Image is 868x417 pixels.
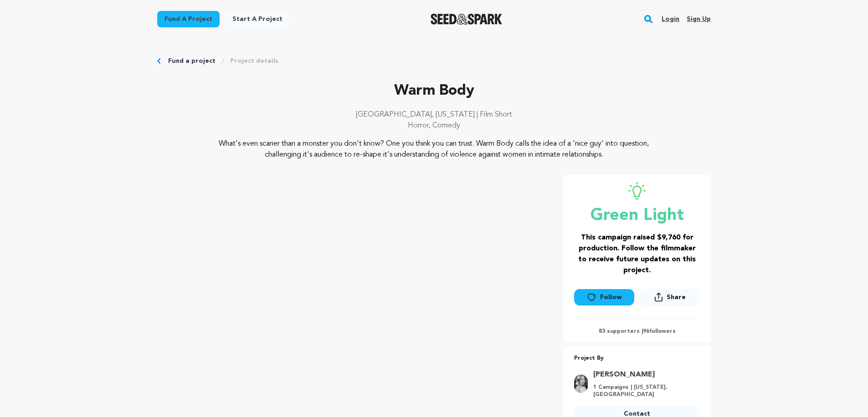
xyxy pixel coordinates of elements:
[687,12,711,26] a: Sign up
[157,80,711,102] p: Warm Body
[667,293,686,302] span: Share
[157,109,711,120] p: [GEOGRAPHIC_DATA], [US_STATE] | Film Short
[157,56,711,66] div: Breadcrumb
[157,11,220,27] a: Fund a project
[593,369,695,380] a: Goto Nicole Spinnler profile
[431,14,502,25] a: Seed&Spark Homepage
[640,289,700,309] span: Share
[574,289,634,305] a: Follow
[662,12,679,26] a: Login
[574,328,700,335] p: 83 supporters | followers
[574,353,700,364] p: Project By
[157,120,711,131] p: Horror, Comedy
[574,207,700,225] p: Green Light
[574,232,700,276] h3: This campaign raised $9,760 for production. Follow the filmmaker to receive future updates on thi...
[431,14,502,25] img: Seed&Spark Logo Dark Mode
[593,384,695,398] p: 1 Campaigns | [US_STATE], [GEOGRAPHIC_DATA]
[643,329,649,334] span: 96
[225,11,290,27] a: Start a project
[230,56,278,66] a: Project details
[640,289,700,305] button: Share
[168,56,216,66] a: Fund a project
[574,375,588,393] img: 5a0282667a8d171d.jpg
[212,138,656,160] p: What's even scarier than a monster you don't know? One you think you can trust. Warm Body calls t...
